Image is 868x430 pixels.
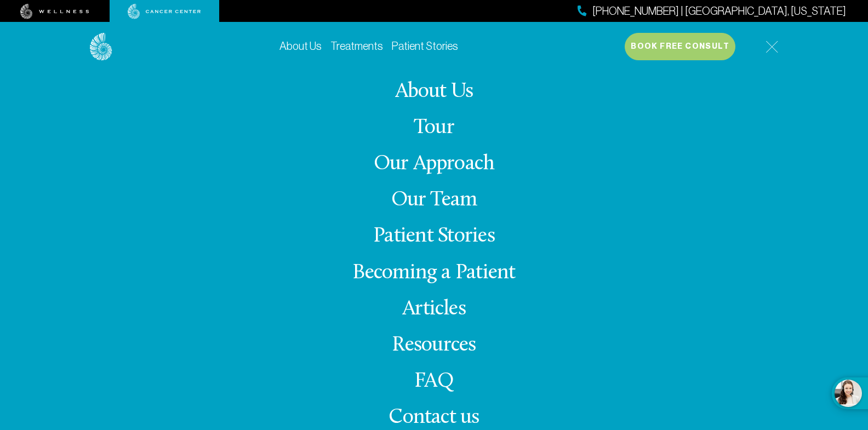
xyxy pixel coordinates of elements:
button: Book Free Consult [625,33,735,60]
a: Patient Stories [373,226,495,247]
a: FAQ [414,371,454,392]
a: Articles [402,299,466,320]
a: Resources [392,335,476,356]
a: [PHONE_NUMBER] | [GEOGRAPHIC_DATA], [US_STATE] [578,3,846,19]
a: About Us [395,81,473,102]
a: About Us [279,40,322,52]
span: [PHONE_NUMBER] | [GEOGRAPHIC_DATA], [US_STATE] [592,3,846,19]
img: icon-hamburger [766,41,778,53]
img: cancer center [128,4,201,19]
a: Our Team [391,190,477,211]
a: Our Approach [374,153,495,175]
span: Contact us [389,407,479,428]
a: Tour [414,117,454,139]
img: wellness [20,4,89,19]
a: Patient Stories [392,40,458,52]
a: Treatments [330,40,383,52]
a: Becoming a Patient [352,262,515,284]
img: logo [90,33,112,61]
